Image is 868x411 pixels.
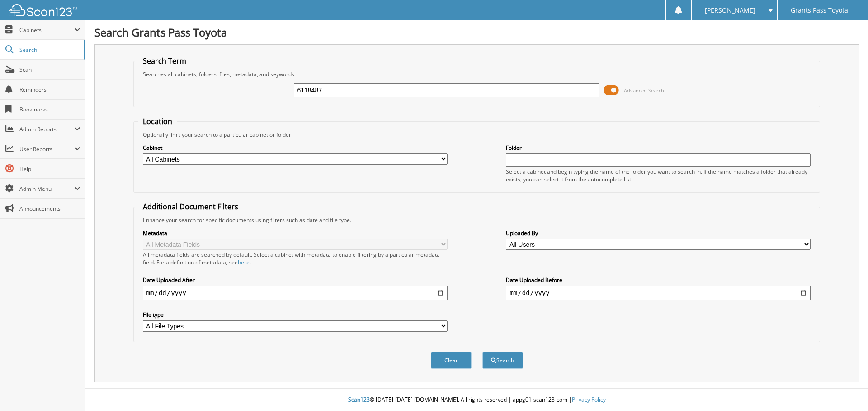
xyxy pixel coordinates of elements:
span: Reminders [19,86,80,93]
span: Help [19,165,80,173]
label: File type [143,311,448,319]
a: Privacy Policy [572,396,606,403]
div: Select a cabinet and begin typing the name of the folder you want to search in. If the name match... [506,168,811,183]
div: Searches all cabinets, folders, files, metadata, and keywords [138,70,816,78]
span: Scan [19,66,80,74]
span: Search [19,46,79,54]
label: Cabinet [143,144,448,152]
span: Advanced Search [624,87,664,94]
button: Clear [431,352,472,369]
input: end [506,286,811,300]
span: Announcements [19,205,80,212]
legend: Additional Document Filters [138,202,243,212]
label: Folder [506,144,811,152]
span: Admin Menu [19,185,74,193]
legend: Search Term [138,56,191,66]
input: start [143,286,448,300]
button: Search [482,352,523,369]
span: Scan123 [348,396,370,403]
div: All metadata fields are searched by default. Select a cabinet with metadata to enable filtering b... [143,251,448,266]
span: Grants Pass Toyota [791,8,848,13]
img: scan123-logo-white.svg [9,4,77,16]
legend: Location [138,116,177,126]
span: Bookmarks [19,106,80,113]
div: Optionally limit your search to a particular cabinet or folder [138,131,816,139]
span: User Reports [19,145,74,153]
h1: Search Grants Pass Toyota [94,25,859,40]
label: Uploaded By [506,229,811,237]
label: Date Uploaded Before [506,276,811,284]
div: © [DATE]-[DATE] [DOMAIN_NAME]. All rights reserved | appg01-scan123-com | [85,389,868,411]
iframe: Chat Widget [823,368,868,411]
span: Admin Reports [19,125,74,133]
span: Cabinets [19,26,74,34]
div: Enhance your search for specific documents using filters such as date and file type. [138,216,816,224]
label: Metadata [143,229,448,237]
span: [PERSON_NAME] [705,8,755,13]
label: Date Uploaded After [143,276,448,284]
a: here [238,259,250,266]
